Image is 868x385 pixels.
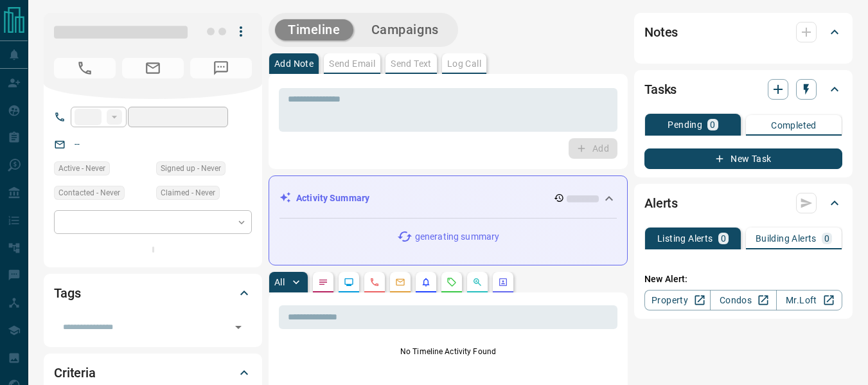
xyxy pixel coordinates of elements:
[54,363,96,383] h2: Criteria
[75,139,80,149] a: --
[644,188,842,219] div: Alerts
[54,278,252,309] div: Tags
[122,58,184,78] span: No Email
[54,283,80,303] h2: Tags
[274,278,285,287] p: All
[644,79,677,100] h2: Tasks
[229,318,247,336] button: Open
[344,277,354,287] svg: Lead Browsing Activity
[721,234,726,243] p: 0
[644,290,711,310] a: Property
[776,290,842,310] a: Mr.Loft
[421,277,431,287] svg: Listing Alerts
[161,162,221,175] span: Signed up - Never
[447,277,457,287] svg: Requests
[644,193,678,213] h2: Alerts
[644,22,678,42] h2: Notes
[644,17,842,48] div: Notes
[359,19,452,40] button: Campaigns
[498,277,508,287] svg: Agent Actions
[395,277,405,287] svg: Emails
[771,121,817,130] p: Completed
[369,277,380,287] svg: Calls
[657,234,713,243] p: Listing Alerts
[668,120,702,129] p: Pending
[161,186,215,199] span: Claimed - Never
[58,186,120,199] span: Contacted - Never
[644,74,842,105] div: Tasks
[710,290,776,310] a: Condos
[54,58,116,78] span: No Number
[274,59,314,68] p: Add Note
[296,192,369,205] p: Activity Summary
[279,186,617,210] div: Activity Summary
[824,234,829,243] p: 0
[58,162,105,175] span: Active - Never
[710,120,715,129] p: 0
[644,148,842,169] button: New Task
[644,273,842,286] p: New Alert:
[415,230,499,244] p: generating summary
[279,346,617,357] p: No Timeline Activity Found
[318,277,328,287] svg: Notes
[756,234,817,243] p: Building Alerts
[472,277,483,287] svg: Opportunities
[275,19,353,40] button: Timeline
[190,58,252,78] span: No Number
